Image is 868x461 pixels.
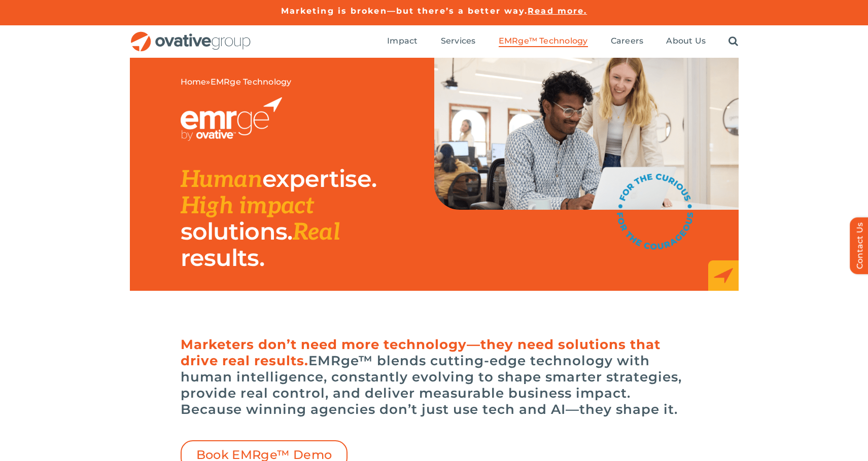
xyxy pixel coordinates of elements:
[499,36,588,47] a: EMRge™ Technology
[666,36,706,47] a: About Us
[262,164,376,193] span: expertise.
[181,243,264,272] span: results.
[728,36,738,47] a: Search
[441,36,476,47] a: Services
[281,6,528,16] a: Marketing is broken—but there’s a better way.
[181,77,206,87] a: Home
[434,58,739,210] img: EMRge Landing Page Header Image
[499,36,588,46] span: EMRge™ Technology
[181,166,263,194] span: Human
[181,77,292,87] span: »
[387,36,418,46] span: Impact
[387,36,418,47] a: Impact
[181,217,293,246] span: solutions.
[611,36,644,46] span: Careers
[130,30,252,40] a: OG_Full_horizontal_RGB
[181,336,661,369] span: Marketers don’t need more technology—they need solutions that drive real results.
[611,36,644,47] a: Careers
[181,336,688,417] h6: EMRge™ blends cutting-edge technology with human intelligence, constantly evolving to shape smart...
[181,192,314,220] span: High impact
[528,6,587,16] a: Read more.
[181,97,282,141] img: EMRGE_RGB_wht
[387,25,738,58] nav: Menu
[293,218,340,247] span: Real
[441,36,476,46] span: Services
[708,260,739,291] img: EMRge_HomePage_Elements_Arrow Box
[666,36,706,46] span: About Us
[211,77,292,87] span: EMRge Technology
